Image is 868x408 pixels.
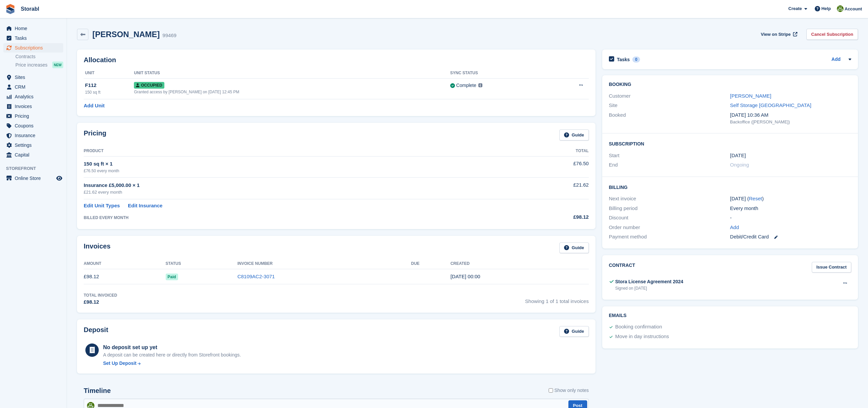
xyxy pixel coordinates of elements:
[15,82,55,92] span: CRM
[3,150,63,160] a: menu
[15,61,63,69] a: Price increases NEW
[730,102,811,108] a: Self Storage [GEOGRAPHIC_DATA]
[609,224,730,231] div: Order number
[3,24,63,33] a: menu
[84,215,506,221] div: BILLED EVERY MONTH
[85,82,134,89] div: F112
[3,73,63,82] a: menu
[559,129,589,140] a: Guide
[84,182,506,189] div: Insurance £5,000.00 × 1
[237,274,275,279] a: C8109AC2-3071
[632,57,640,63] div: 0
[15,43,55,53] span: Subscriptions
[15,33,55,43] span: Tasks
[837,5,844,12] img: Shurrelle Harrington
[84,160,506,168] div: 150 sq ft × 1
[3,33,63,43] a: menu
[84,102,104,110] a: Add Unit
[730,162,749,168] span: Ongoing
[812,262,851,273] a: Issue Contract
[609,152,730,160] div: Start
[103,343,241,351] div: No deposit set up yet
[84,387,111,395] h2: Timeline
[450,68,547,79] th: Sync Status
[549,387,589,394] label: Show only notes
[456,82,476,89] div: Complete
[506,146,589,157] th: Total
[3,131,63,140] a: menu
[3,92,63,101] a: menu
[162,32,176,39] div: 99469
[84,259,166,269] th: Amount
[730,119,851,125] div: Backoffice ([PERSON_NAME])
[15,102,55,111] span: Invoices
[730,152,746,160] time: 2025-08-08 23:00:00 UTC
[166,259,238,269] th: Status
[845,6,862,12] span: Account
[15,111,55,121] span: Pricing
[3,174,63,183] a: menu
[15,54,63,60] a: Contracts
[506,213,589,221] div: £98.12
[3,111,63,121] a: menu
[6,165,67,172] span: Storefront
[15,92,55,101] span: Analytics
[609,184,851,190] h2: Billing
[84,292,117,298] div: Total Invoiced
[617,57,630,63] h2: Tasks
[615,323,662,331] div: Booking confirmation
[15,150,55,160] span: Capital
[609,195,730,203] div: Next invoice
[84,326,108,337] h2: Deposit
[92,30,160,39] h2: [PERSON_NAME]
[730,195,851,203] div: [DATE] ( )
[84,202,120,210] a: Edit Unit Types
[18,3,42,14] a: Storabl
[3,102,63,111] a: menu
[15,121,55,130] span: Coupons
[609,140,851,147] h2: Subscription
[609,92,730,100] div: Customer
[84,189,506,196] div: £21.62 every month
[730,233,851,241] div: Debit/Credit Card
[506,156,589,177] td: £76.50
[84,129,106,140] h2: Pricing
[615,285,683,291] div: Signed on [DATE]
[609,111,730,125] div: Booked
[832,56,841,64] a: Add
[103,360,137,367] div: Set Up Deposit
[84,168,506,174] div: £76.50 every month
[134,68,450,79] th: Unit Status
[609,262,635,273] h2: Contract
[730,205,851,212] div: Every month
[609,214,730,222] div: Discount
[15,62,48,68] span: Price increases
[15,24,55,33] span: Home
[3,121,63,130] a: menu
[411,259,451,269] th: Due
[506,178,589,199] td: £21.62
[103,360,241,367] a: Set Up Deposit
[730,214,851,222] div: -
[730,111,851,119] div: [DATE] 10:36 AM
[609,82,851,87] h2: Booking
[237,259,411,269] th: Invoice Number
[55,174,63,182] a: Preview store
[478,83,482,87] img: icon-info-grey-7440780725fd019a000dd9b08b2336e03edf1995a4989e88bcd33f0948082b44.svg
[549,387,553,394] input: Show only notes
[758,29,799,40] a: View on Stripe
[84,298,117,306] div: £98.12
[85,89,134,95] div: 150 sq ft
[15,174,55,183] span: Online Store
[134,82,164,89] span: Occupied
[166,274,178,280] span: Paid
[609,313,851,318] h2: Emails
[84,269,166,284] td: £98.12
[15,131,55,140] span: Insurance
[128,202,162,210] a: Edit Insurance
[609,161,730,169] div: End
[15,73,55,82] span: Sites
[609,102,730,109] div: Site
[84,242,110,253] h2: Invoices
[3,43,63,53] a: menu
